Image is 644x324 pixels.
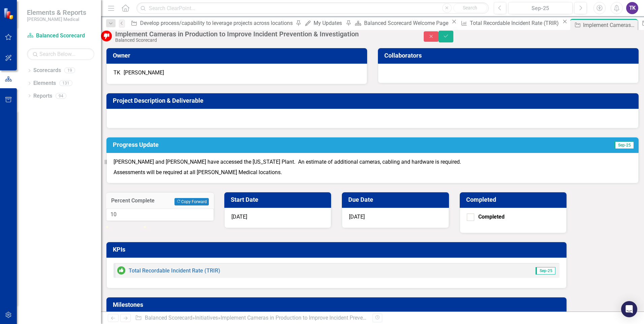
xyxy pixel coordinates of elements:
div: [PERSON_NAME] [124,69,164,77]
a: Balanced Scorecard [27,32,94,40]
small: [PERSON_NAME] Medical [27,17,86,22]
div: Total Recordable Incident Rate (TRIR) [470,19,560,27]
span: Sep-25 [536,267,555,274]
a: Balanced Scorecard [145,315,192,321]
div: Sep-25 [511,4,570,12]
h3: Start Date [231,196,327,203]
h3: KPIs [113,246,562,253]
input: Search Below... [27,48,94,60]
h3: Progress Update [113,141,473,148]
a: Total Recordable Incident Rate (TRIR) [458,19,560,27]
div: TK [114,69,120,77]
div: » » [135,314,367,322]
div: My Updates [314,19,344,27]
div: 131 [59,80,72,86]
div: Develop process/capability to leverage projects across locations [140,19,294,27]
a: Develop process/capability to leverage projects across locations [128,19,294,27]
h3: Completed [466,196,563,203]
h3: Due Date [348,196,445,203]
div: 19 [64,68,75,73]
div: Completed [478,213,505,221]
span: Elements & Reports [27,8,86,17]
button: Sep-25 [508,2,573,14]
div: Balanced Scorecard Welcome Page [364,19,450,27]
h3: Percent Complete [111,198,166,204]
img: Below Target [101,31,112,41]
a: My Updates [302,19,344,27]
span: Sep-25 [614,141,634,149]
button: Copy Forward [174,198,208,205]
a: Balanced Scorecard Welcome Page [353,19,450,27]
button: TK [626,2,638,14]
img: ClearPoint Strategy [3,7,15,20]
div: Implement Cameras in Production to Improve Incident Prevention & Investigation [221,315,412,321]
h3: Owner [113,52,363,59]
div: Implement Cameras in Production to Improve Incident Prevention & Investigation [583,21,636,29]
div: Balanced Scorecard [115,38,410,43]
div: Implement Cameras in Production to Improve Incident Prevention & Investigation [115,30,410,38]
p: Assessments will be required at all [PERSON_NAME] Medical locations. [114,167,632,176]
span: Search [463,5,477,10]
img: On or Above Target [117,266,125,274]
h3: Milestones [113,301,562,308]
div: 94 [56,93,66,99]
h3: Project Description & Deliverable [113,97,635,104]
h3: Collaborators [384,52,635,59]
span: [DATE] [349,214,365,220]
p: [PERSON_NAME] and [PERSON_NAME] have accessed the [US_STATE] Plant. An estimate of additional cam... [114,158,632,167]
a: Scorecards [33,67,61,74]
a: Reports [33,92,52,100]
button: Search [453,3,487,13]
a: Elements [33,79,56,87]
a: Initiatives [195,315,218,321]
input: Search ClearPoint... [136,2,489,14]
a: Total Recordable Incident Rate (TRIR) [129,267,220,274]
div: Open Intercom Messenger [621,301,637,317]
span: [DATE] [231,214,247,220]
